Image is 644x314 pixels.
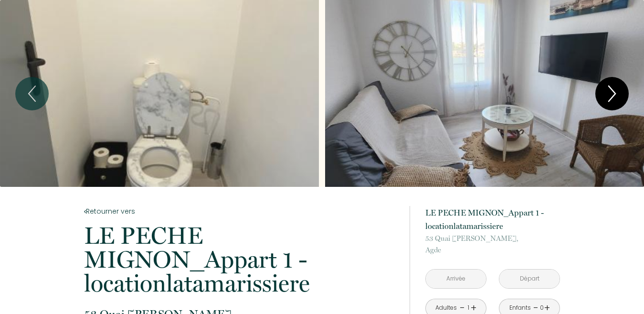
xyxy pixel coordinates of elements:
input: Arrivée [426,270,486,288]
p: LE PECHE MIGNON_Appart 1 - locationlatamarissiere [84,224,397,295]
a: Retourner vers [84,206,397,217]
div: Adultes [435,303,457,313]
p: Agde [425,233,560,256]
p: LE PECHE MIGNON_Appart 1 - locationlatamarissiere [425,206,560,233]
button: Next [595,77,629,110]
div: 0 [539,303,544,313]
button: Previous [15,77,49,110]
div: Enfants [509,303,531,313]
input: Départ [499,270,560,288]
span: 53 Quai [PERSON_NAME], [425,233,560,244]
div: 1 [466,303,471,313]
